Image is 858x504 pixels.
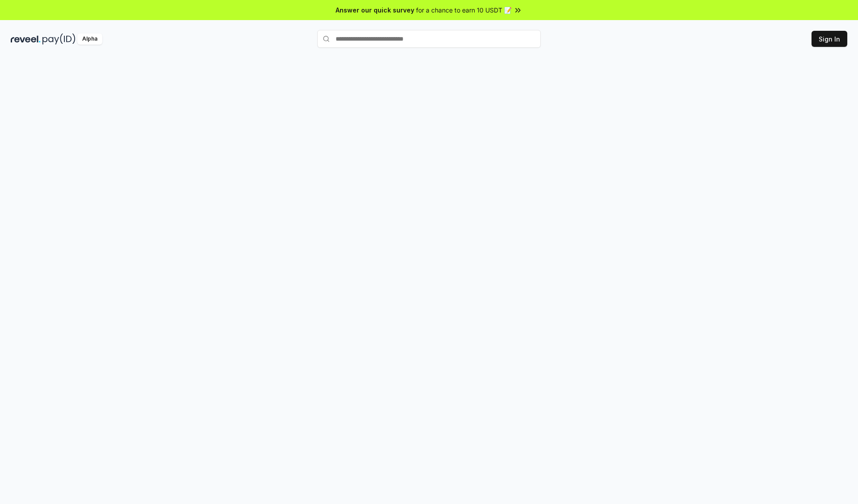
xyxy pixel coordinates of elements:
button: Sign In [812,31,847,47]
img: pay_id [42,33,76,45]
img: reveel_dark [11,33,41,45]
div: Alpha [77,33,102,45]
span: for a chance to earn 10 USDT 📝 [416,5,512,15]
span: Answer our quick survey [336,5,414,15]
